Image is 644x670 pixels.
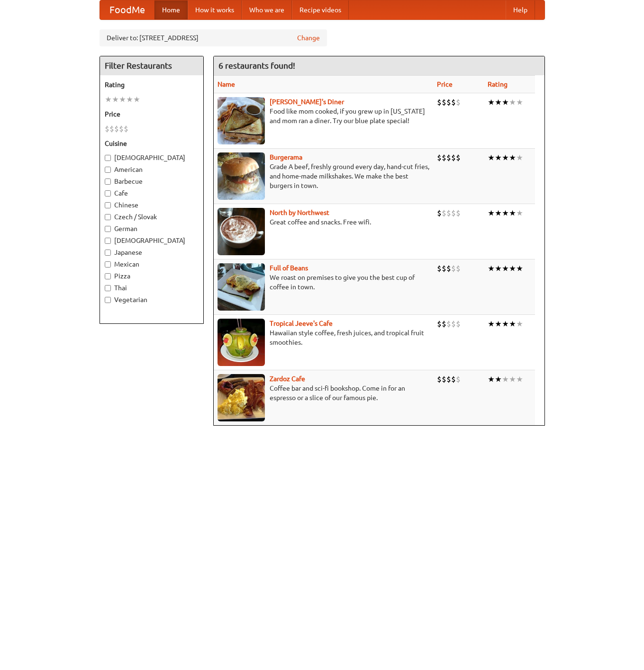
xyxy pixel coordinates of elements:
[105,212,199,222] label: Czech / Slovak
[509,374,516,384] li: ★
[270,153,302,161] a: Burgerama
[270,98,344,106] a: [PERSON_NAME]'s Diner
[105,188,199,198] label: Cafe
[119,94,126,105] li: ★
[105,153,199,162] label: [DEMOGRAPHIC_DATA]
[437,208,442,218] li: $
[105,167,111,173] input: American
[488,374,495,384] li: ★
[218,107,429,125] p: Food like mom cooked, if you grew up in [US_STATE] and mom ran a diner. Try our blue plate special!
[456,97,461,107] li: $
[218,208,265,255] img: north.jpg
[495,319,502,329] li: ★
[495,208,502,218] li: ★
[495,152,502,163] li: ★
[242,0,292,19] a: Who we are
[451,208,456,218] li: $
[112,94,119,105] li: ★
[437,97,442,107] li: $
[456,319,461,329] li: $
[270,320,333,327] a: Tropical Jeeve's Cafe
[105,179,111,185] input: Barbecue
[292,0,349,19] a: Recipe videos
[100,56,203,75] h4: Filter Restaurants
[105,165,199,174] label: American
[446,152,451,163] li: $
[516,152,523,163] li: ★
[437,374,442,384] li: $
[218,152,265,200] img: burgerama.jpg
[509,263,516,274] li: ★
[105,248,199,257] label: Japanese
[124,124,128,134] li: $
[451,319,456,329] li: $
[114,124,119,134] li: $
[100,29,327,46] div: Deliver to: [STREET_ADDRESS]
[495,374,502,384] li: ★
[105,124,109,134] li: $
[105,236,199,245] label: [DEMOGRAPHIC_DATA]
[502,319,509,329] li: ★
[488,319,495,329] li: ★
[270,375,305,383] a: Zardoz Cafe
[105,271,199,281] label: Pizza
[105,297,111,303] input: Vegetarian
[105,177,199,186] label: Barbecue
[495,263,502,274] li: ★
[437,319,442,329] li: $
[502,263,509,274] li: ★
[105,238,111,244] input: [DEMOGRAPHIC_DATA]
[105,259,199,269] label: Mexican
[105,273,111,279] input: Pizza
[509,97,516,107] li: ★
[105,250,111,256] input: Japanese
[502,152,509,163] li: ★
[218,61,295,70] ng-pluralize: 6 restaurants found!
[105,295,199,304] label: Vegetarian
[488,152,495,163] li: ★
[119,124,124,134] li: $
[270,264,308,272] a: Full of Beans
[437,263,442,274] li: $
[105,94,112,105] li: ★
[446,208,451,218] li: $
[442,319,446,329] li: $
[516,208,523,218] li: ★
[218,273,429,292] p: We roast on premises to give you the best cup of coffee in town.
[437,80,453,88] a: Price
[442,152,446,163] li: $
[218,374,265,421] img: zardoz.jpg
[437,152,442,163] li: $
[126,94,133,105] li: ★
[456,152,461,163] li: $
[509,319,516,329] li: ★
[442,208,446,218] li: $
[451,152,456,163] li: $
[105,285,111,291] input: Thai
[502,208,509,218] li: ★
[188,0,242,19] a: How it works
[218,328,429,347] p: Hawaiian style coffee, fresh juices, and tropical fruit smoothies.
[218,319,265,366] img: jeeves.jpg
[105,155,111,161] input: [DEMOGRAPHIC_DATA]
[297,33,320,43] a: Change
[105,200,199,210] label: Chinese
[451,97,456,107] li: $
[105,109,199,119] h5: Price
[488,80,508,88] a: Rating
[105,202,111,208] input: Chinese
[488,97,495,107] li: ★
[100,0,154,19] a: FoodMe
[218,263,265,311] img: beans.jpg
[495,97,502,107] li: ★
[451,374,456,384] li: $
[270,209,329,216] a: North by Northwest
[488,263,495,274] li: ★
[456,263,461,274] li: $
[456,374,461,384] li: $
[509,152,516,163] li: ★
